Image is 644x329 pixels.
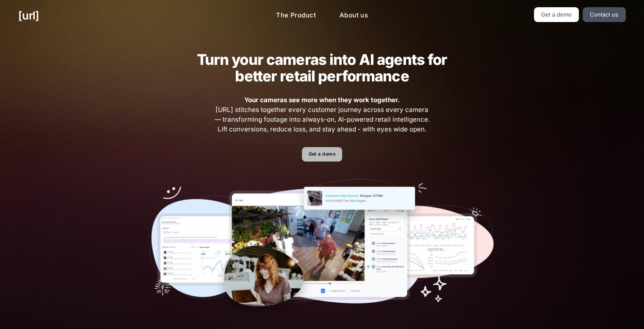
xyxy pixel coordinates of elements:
[18,7,39,24] a: [URL]
[333,7,375,24] a: About us
[149,179,495,319] img: Our tools
[302,147,342,162] a: Get a demo
[183,51,460,84] h2: Turn your cameras into AI agents for better retail performance
[213,95,431,134] span: [URL] stitches together every customer journey across every camera — transforming footage into al...
[534,7,579,22] a: Get a demo
[583,7,626,22] a: Contact us
[269,7,323,24] a: The Product
[244,96,400,104] strong: Your cameras see more when they work together.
